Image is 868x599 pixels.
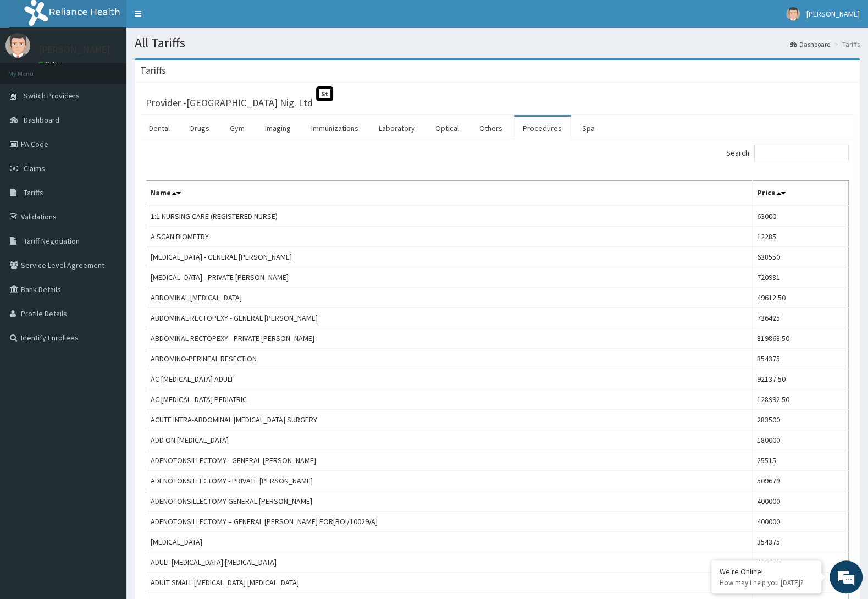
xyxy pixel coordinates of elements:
img: d_794563401_company_1708531726252_794563401 [20,55,45,83]
a: Online [38,60,65,68]
td: 509679 [752,471,848,491]
td: ABDOMINAL RECTOPEXY - GENERAL [PERSON_NAME] [146,308,753,328]
span: St [316,86,333,101]
td: 638550 [752,247,848,267]
td: AC [MEDICAL_DATA] ADULT [146,369,753,389]
li: Tariffs [832,40,860,49]
h3: Tariffs [140,65,166,75]
td: ADENOTONSILLECTOMY - GENERAL [PERSON_NAME] [146,450,753,471]
td: 283500 [752,410,848,430]
a: Immunizations [302,117,367,140]
div: Chat with us now [57,62,185,76]
td: ADENOTONSILLECTOMY - PRIVATE [PERSON_NAME] [146,471,753,491]
span: [PERSON_NAME] [806,9,860,19]
td: 128992.50 [752,389,848,410]
td: 12285 [752,227,848,247]
td: 354375 [752,532,848,552]
td: 92137.50 [752,369,848,389]
textarea: Type your message and hit 'Enter' [5,300,209,339]
td: ABDOMINAL RECTOPEXY - PRIVATE [PERSON_NAME] [146,328,753,349]
a: Procedures [514,117,571,140]
td: ADD ON [MEDICAL_DATA] [146,430,753,450]
td: A SCAN BIOMETRY [146,227,753,247]
a: Dashboard [790,40,831,49]
span: Tariffs [24,188,43,197]
td: 736425 [752,308,848,328]
div: We're Online! [720,567,813,576]
td: [MEDICAL_DATA] - GENERAL [PERSON_NAME] [146,247,753,267]
a: Others [471,117,511,140]
a: Imaging [256,117,300,140]
td: 180000 [752,430,848,450]
td: ABDOMINO-PERINEAL RESECTION [146,349,753,369]
img: User Image [5,33,30,58]
td: AC [MEDICAL_DATA] PEDIATRIC [146,389,753,410]
td: [MEDICAL_DATA] [146,532,753,552]
span: Claims [24,163,45,173]
img: User Image [786,7,800,21]
h3: Provider - [GEOGRAPHIC_DATA] Nig. Ltd [146,98,313,108]
td: ADULT [MEDICAL_DATA] [MEDICAL_DATA] [146,552,753,573]
td: 1:1 NURSING CARE (REGISTERED NURSE) [146,206,753,227]
td: 49612.50 [752,288,848,308]
td: ADENOTONSILLECTOMY GENERAL [PERSON_NAME] [146,491,753,512]
td: 720981 [752,267,848,288]
td: 400000 [752,491,848,512]
a: Dental [140,117,179,140]
td: 63000 [752,206,848,227]
div: Minimize live chat window [180,6,207,32]
span: Tariff Negotiation [24,236,80,246]
td: ADULT SMALL [MEDICAL_DATA] [MEDICAL_DATA] [146,573,753,593]
th: Price [752,181,848,206]
td: 819868.50 [752,328,848,349]
span: Dashboard [24,115,59,125]
label: Search: [726,145,849,161]
a: Optical [427,117,468,140]
a: Laboratory [370,117,424,140]
td: ADENOTONSILLECTOMY – GENERAL [PERSON_NAME] FOR[BOI/10029/A] [146,512,753,532]
th: Name [146,181,753,206]
a: Spa [573,117,604,140]
span: Switch Providers [24,91,80,101]
td: ABDOMINAL [MEDICAL_DATA] [146,288,753,308]
td: 429975 [752,552,848,573]
td: 25515 [752,450,848,471]
h1: All Tariffs [135,36,860,50]
a: Drugs [181,117,218,140]
td: 400000 [752,512,848,532]
td: ACUTE INTRA-ABDOMINAL [MEDICAL_DATA] SURGERY [146,410,753,430]
td: 354375 [752,349,848,369]
p: How may I help you today? [720,578,813,587]
a: Gym [221,117,253,140]
span: We're online! [64,139,152,250]
td: [MEDICAL_DATA] - PRIVATE [PERSON_NAME] [146,267,753,288]
input: Search: [754,145,849,161]
p: [PERSON_NAME] [38,45,110,54]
